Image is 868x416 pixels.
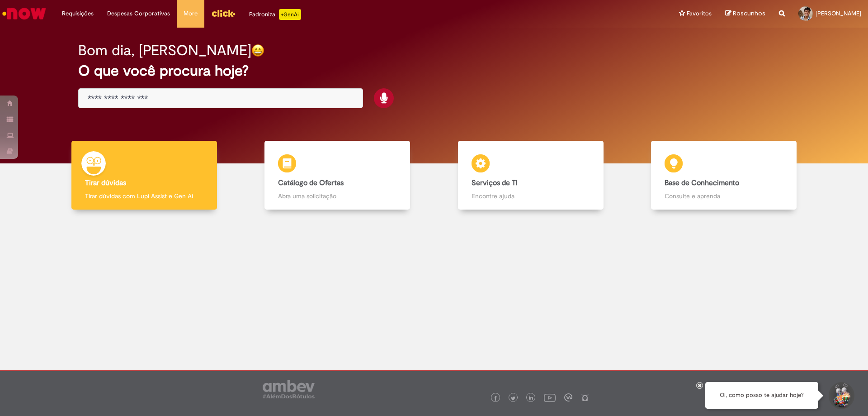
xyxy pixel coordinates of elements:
span: Favoritos [687,9,712,18]
a: Serviços de TI Encontre ajuda [434,141,627,210]
p: Abra uma solicitação [278,191,396,201]
p: Tirar dúvidas com Lupi Assist e Gen Ai [85,191,203,201]
a: Base de Conhecimento Consulte e aprenda [627,141,821,210]
img: logo_footer_workplace.png [564,393,572,402]
div: Oi, como posso te ajudar hoje? [705,382,818,409]
h2: Bom dia, [PERSON_NAME] [78,43,251,58]
span: [PERSON_NAME] [816,10,861,17]
img: ServiceNow [1,5,47,23]
img: click_logo_yellow_360x200.png [211,6,236,20]
b: Catálogo de Ofertas [278,178,344,187]
img: logo_footer_naosei.png [581,393,589,402]
p: Consulte e aprenda [665,191,783,201]
img: logo_footer_facebook.png [493,396,498,401]
button: Iniciar Conversa de Suporte [827,382,854,409]
span: More [184,9,198,18]
img: logo_footer_twitter.png [511,396,515,401]
b: Tirar dúvidas [85,178,126,187]
p: Encontre ajuda [472,191,590,201]
a: Tirar dúvidas Tirar dúvidas com Lupi Assist e Gen Ai [47,141,241,210]
b: Base de Conhecimento [665,178,739,187]
img: logo_footer_linkedin.png [529,396,533,401]
span: Requisições [62,9,94,18]
a: Rascunhos [725,10,765,18]
span: Rascunhos [733,9,765,18]
img: logo_footer_youtube.png [544,392,556,403]
b: Serviços de TI [472,178,518,187]
p: +GenAi [279,9,301,20]
img: logo_footer_ambev_rotulo_gray.png [263,380,315,398]
img: happy-face.png [251,44,264,57]
div: Padroniza [249,9,301,20]
a: Catálogo de Ofertas Abra uma solicitação [241,141,434,210]
h2: O que você procura hoje? [78,63,790,79]
span: Despesas Corporativas [107,9,170,18]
